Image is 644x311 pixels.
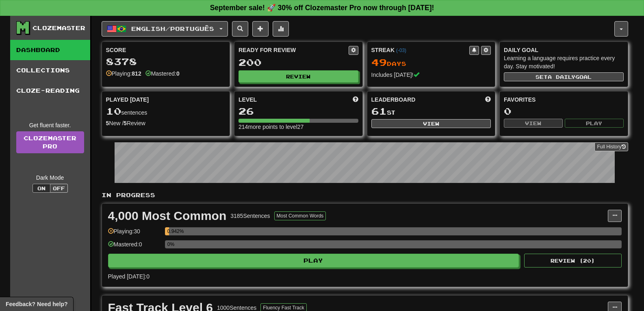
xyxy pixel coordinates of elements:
[167,227,169,235] div: 0.942%
[239,123,358,131] div: 214 more points to level 27
[176,70,180,77] strong: 0
[504,96,624,104] div: Favorites
[108,210,227,222] div: 4,000 Most Common
[252,21,269,37] button: Add sentence to collection
[504,72,624,81] button: Seta dailygoal
[16,121,84,129] div: Get fluent faster.
[16,174,84,182] div: Dark Mode
[548,74,575,80] span: a daily
[16,131,84,153] a: ClozemasterPro
[230,212,270,220] div: 3185 Sentences
[106,57,226,67] div: 8378
[371,106,491,117] div: st
[10,80,90,101] a: Cloze-Reading
[10,40,90,60] a: Dashboard
[239,106,358,116] div: 26
[504,54,624,70] div: Learning a language requires practice every day. Stay motivated!
[239,46,349,54] div: Ready for Review
[102,21,228,37] button: English/Português
[371,105,387,117] span: 61
[108,227,161,241] div: Playing: 30
[485,96,491,104] span: This week in points, UTC
[524,254,622,268] button: Review (20)
[6,300,67,308] span: Open feedback widget
[239,70,358,83] button: Review
[504,106,624,116] div: 0
[132,70,141,77] strong: 812
[371,57,491,68] div: Day s
[239,57,358,67] div: 200
[565,119,624,128] button: Play
[124,120,127,126] strong: 5
[273,21,289,37] button: More stats
[106,105,121,117] span: 10
[353,96,358,104] span: Score more points to level up
[108,273,150,280] span: Played [DATE]: 0
[106,70,141,78] div: Playing:
[131,25,214,32] span: English / Português
[106,119,226,127] div: New / Review
[371,96,416,104] span: Leaderboard
[106,106,226,117] div: sentences
[371,57,387,68] span: 49
[594,142,628,151] button: Full History
[108,254,519,268] button: Play
[10,60,90,80] a: Collections
[504,46,624,54] div: Daily Goal
[371,46,470,54] div: Streak
[102,191,628,199] p: In Progress
[210,4,434,12] strong: September sale! 🚀 30% off Clozemaster Pro now through [DATE]!
[33,24,85,32] div: Clozemaster
[106,96,149,104] span: Played [DATE]
[371,71,491,79] div: Includes [DATE]!
[50,184,68,193] button: Off
[239,96,257,104] span: Level
[108,240,161,254] div: Mastered: 0
[232,21,248,37] button: Search sentences
[274,211,326,220] button: Most Common Words
[371,119,491,128] button: View
[396,48,406,53] a: (-03)
[504,119,563,128] button: View
[106,46,226,54] div: Score
[106,120,109,126] strong: 5
[33,184,50,193] button: On
[145,70,180,78] div: Mastered:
